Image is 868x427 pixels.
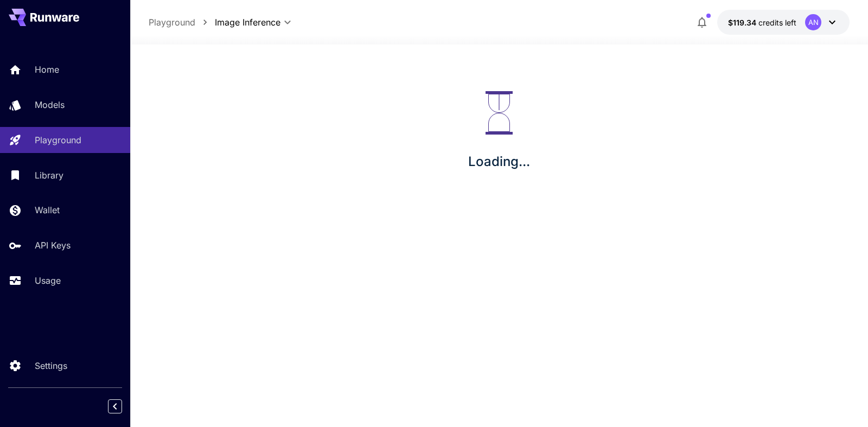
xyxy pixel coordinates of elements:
[728,18,758,27] span: $119.34
[35,274,61,287] p: Usage
[468,152,530,171] p: Loading...
[35,239,71,252] p: API Keys
[728,17,796,28] div: $119.3402
[35,169,63,182] p: Library
[805,14,821,30] div: AN
[108,399,122,413] button: Collapse sidebar
[149,16,195,29] a: Playground
[215,16,280,29] span: Image Inference
[758,18,796,27] span: credits left
[35,359,67,372] p: Settings
[35,63,59,76] p: Home
[35,203,60,216] p: Wallet
[35,133,81,146] p: Playground
[35,98,65,111] p: Models
[149,16,215,29] nav: breadcrumb
[116,397,130,416] div: Collapse sidebar
[717,10,850,35] button: $119.3402AN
